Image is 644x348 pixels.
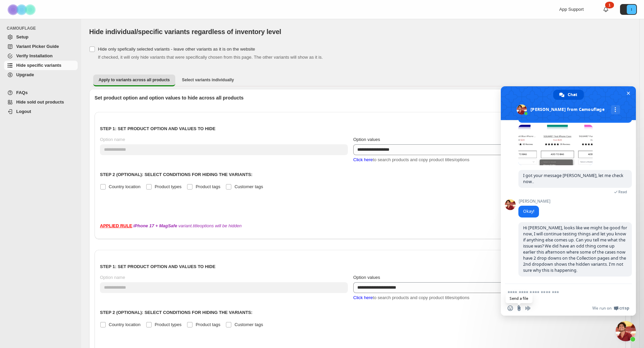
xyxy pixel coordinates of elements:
[592,306,629,311] a: We run onCrisp
[4,42,78,51] a: Variant Picker Guide
[89,28,281,35] span: Hide individual/specific variants regardless of inventory level
[516,306,522,311] span: Send a file
[4,61,78,70] a: Hide specific variants
[620,4,637,15] button: Avatar with initials I
[16,34,28,39] span: Setup
[16,63,61,68] span: Hide specific variants
[98,47,255,52] span: Hide only spefically selected variants - leave other variants as it is on the website
[100,223,132,228] strong: APPLIED RULE
[631,7,632,11] text: I
[133,223,177,228] b: iPhone 17 + MagSafe
[4,32,78,42] a: Setup
[100,263,620,270] p: Step 1: Set product option and values to hide
[592,306,612,311] span: We run on
[16,90,28,95] span: FAQs
[508,284,616,301] textarea: Compose your message...
[177,75,239,85] button: Select variants individually
[353,295,469,300] span: to search products and copy product titles/options
[618,190,627,194] span: Read
[234,184,263,189] span: Customer tags
[16,109,31,114] span: Logout
[234,322,263,327] span: Customer tags
[5,0,39,19] img: Camouflage
[508,306,513,311] span: Insert an emoji
[4,107,78,116] a: Logout
[16,53,53,58] span: Verify Installation
[523,208,534,214] span: Okay!
[100,125,620,132] p: Step 1: Set product option and values to hide
[553,90,584,100] a: Chat
[100,171,620,178] p: Step 2 (Optional): Select conditions for hiding the variants:
[109,184,140,189] span: Country location
[7,26,78,31] span: CAMOUFLAGE
[95,94,626,101] p: Set product option and option values to hide across all products
[353,157,469,162] span: to search products and copy product titles/options
[619,306,629,311] span: Crisp
[4,51,78,61] a: Verify Installation
[100,137,125,142] span: Option name
[353,157,373,162] span: Click here
[155,322,182,327] span: Product types
[100,223,620,229] div: : variant.title options will be hidden
[627,5,636,14] span: Avatar with initials I
[353,137,380,142] span: Option values
[16,99,64,105] span: Hide sold out products
[4,88,78,97] a: FAQs
[525,306,531,311] span: Audio message
[4,97,78,107] a: Hide sold out products
[16,44,59,49] span: Variant Picker Guide
[196,184,220,189] span: Product tags
[16,72,34,77] span: Upgrade
[4,70,78,80] a: Upgrade
[559,7,584,12] span: App Support
[523,225,627,273] span: Hi [PERSON_NAME], looks like we might be good for now, I will continue testing things and let you...
[353,275,380,280] span: Option values
[605,2,614,8] div: 1
[99,77,170,83] span: Apply to variants across all products
[518,199,550,204] span: [PERSON_NAME]
[523,173,623,184] span: I got your message [PERSON_NAME], let me check now..
[98,55,323,60] span: If checked, it will only hide variants that were specifically chosen from this page. The other va...
[109,322,140,327] span: Country location
[625,90,632,97] span: Close chat
[353,295,373,300] span: Click here
[100,275,125,280] span: Option name
[93,75,175,86] button: Apply to variants across all products
[568,90,577,100] span: Chat
[616,321,636,341] a: Close chat
[182,77,234,83] span: Select variants individually
[602,6,609,13] a: 1
[155,184,182,189] span: Product types
[100,309,620,316] p: Step 2 (Optional): Select conditions for hiding the variants:
[196,322,220,327] span: Product tags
